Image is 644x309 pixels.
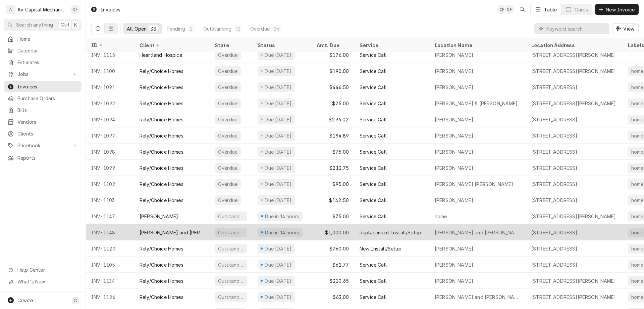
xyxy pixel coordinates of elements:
a: Home [4,33,82,44]
div: Service Call [360,116,387,123]
div: Due [DATE] [264,84,292,91]
div: Due [DATE] [264,51,292,59]
div: [STREET_ADDRESS][PERSON_NAME] [531,68,616,75]
div: 38 [151,25,156,32]
span: Jobs [17,71,68,78]
div: $213.75 [311,160,354,176]
div: Table [544,6,557,13]
div: Cards [575,6,588,13]
div: Rely/Choice Homes [140,132,183,139]
div: [PERSON_NAME] [435,116,473,123]
div: home [435,213,447,220]
div: 24 [274,25,279,32]
span: What's New [17,278,77,285]
div: Overdue [217,68,238,75]
div: Rely/Choice Homes [140,68,183,75]
div: Due [DATE] [264,277,292,284]
div: INV-1120 [86,240,134,257]
a: Go to Pricebook [4,140,82,151]
div: Outstanding [217,229,244,236]
div: [PERSON_NAME] [435,164,473,171]
div: [PERSON_NAME] & [PERSON_NAME] [435,100,518,107]
span: New Invoice [604,6,636,13]
div: Overdue [217,51,238,59]
div: Air Capital Mechanical [17,6,67,13]
div: Service Call [360,164,387,171]
span: View [622,25,636,32]
div: [STREET_ADDRESS][PERSON_NAME] [531,51,616,59]
div: Due [DATE] [264,132,292,139]
div: Overdue [217,148,238,155]
div: Service Call [360,277,387,284]
a: Vendors [4,116,82,127]
div: Rely/Choice Homes [140,197,183,204]
input: Keyword search [546,23,606,34]
div: INV-1148 [86,224,134,240]
div: Charles Faure's Avatar [505,5,514,14]
div: $75.00 [311,144,354,160]
div: INV-1126 [86,289,134,305]
div: Replacement Install/Setup [360,229,421,236]
div: [STREET_ADDRESS] [531,261,578,268]
div: [STREET_ADDRESS] [531,84,578,91]
div: [STREET_ADDRESS][PERSON_NAME] [531,100,616,107]
div: Client [140,42,203,49]
div: Due [DATE] [264,261,292,268]
span: Pricebook [17,142,68,149]
div: Service Call [360,132,387,139]
div: Overdue [217,132,238,139]
div: Outstanding [217,294,244,301]
div: A [6,5,15,14]
div: 2 [189,25,193,32]
div: Due [DATE] [264,294,292,301]
div: INV-1147 [86,208,134,224]
span: Reports [17,154,78,161]
div: 12 [236,25,240,32]
a: Reports [4,152,82,163]
div: [PERSON_NAME] [435,197,473,204]
div: $25.00 [311,95,354,111]
div: INV-1102 [86,176,134,192]
div: Due [DATE] [264,148,292,155]
div: Pending [167,25,185,32]
div: [PERSON_NAME] [140,213,178,220]
span: Vendors [17,118,78,125]
div: Overdue [217,197,238,204]
div: [PERSON_NAME] [435,261,473,268]
button: New Invoice [595,4,639,15]
div: Due [DATE] [264,197,292,204]
div: INV-1115 [86,47,134,63]
div: Overdue [217,116,238,123]
div: [PERSON_NAME] [435,68,473,75]
span: Invoices [17,83,78,90]
span: Help Center [17,266,77,273]
a: Go to Help Center [4,264,82,275]
div: Status [258,42,305,49]
button: Open search [517,4,528,15]
div: $61.77 [311,257,354,273]
div: Service [360,42,423,49]
div: [STREET_ADDRESS][PERSON_NAME] [531,277,616,284]
a: Invoices [4,81,82,92]
div: Outstanding [217,277,244,284]
div: [STREET_ADDRESS] [531,132,578,139]
div: INV-1105 [86,257,134,273]
div: Location Address [531,42,616,49]
div: Due in 14 hours [264,229,300,236]
div: Service Call [360,197,387,204]
span: Calendar [17,47,78,54]
span: Purchase Orders [17,95,78,102]
div: $75.00 [311,208,354,224]
div: $446.50 [311,79,354,95]
div: $760.00 [311,240,354,257]
div: [STREET_ADDRESS] [531,181,578,188]
div: [PERSON_NAME] and [PERSON_NAME] [140,229,204,236]
div: Rely/Choice Homes [140,164,183,171]
div: Outstanding [217,261,244,268]
span: Clients [17,130,78,137]
span: Ctrl [61,21,69,28]
div: INV-1134 [86,273,134,289]
div: Service Call [360,68,387,75]
div: [PERSON_NAME] [435,277,473,284]
div: INV-1094 [86,111,134,127]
